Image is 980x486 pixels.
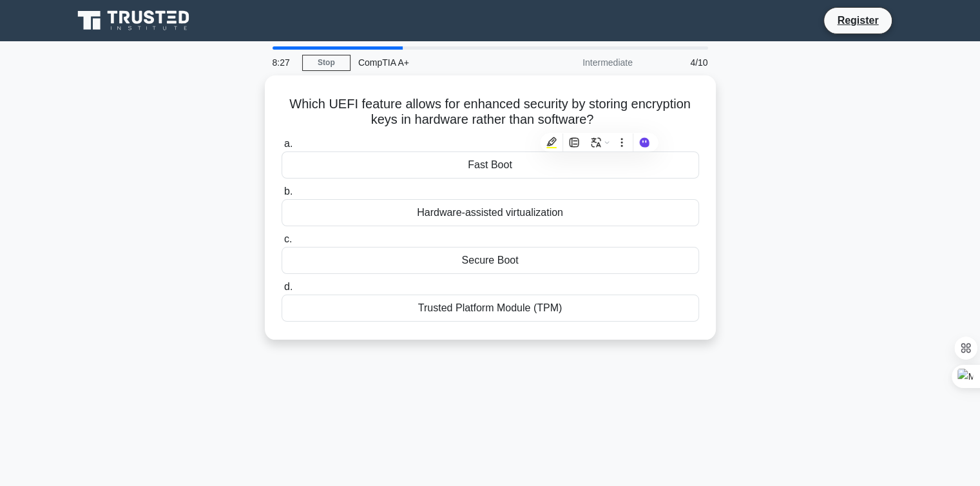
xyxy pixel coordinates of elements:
div: Secure Boot [282,247,699,274]
div: Fast Boot [282,151,699,179]
div: Hardware-assisted virtualization [282,199,699,226]
span: b. [284,186,293,197]
span: a. [284,138,293,149]
a: Register [829,12,886,28]
div: CompTIA A+ [351,50,528,75]
span: d. [284,281,293,292]
div: Intermediate [528,50,640,75]
span: c. [284,233,292,244]
div: 4/10 [640,50,716,75]
div: Trusted Platform Module (TPM) [282,295,699,322]
a: Stop [302,55,351,71]
div: 8:27 [265,50,302,75]
h5: Which UEFI feature allows for enhanced security by storing encryption keys in hardware rather tha... [280,96,700,128]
